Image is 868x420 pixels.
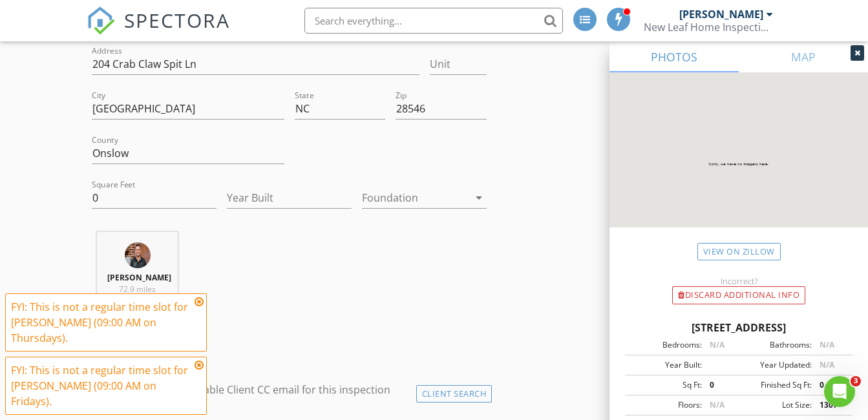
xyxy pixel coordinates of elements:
div: 0 [812,379,849,391]
img: streetview [609,72,868,258]
a: MAP [739,41,868,72]
div: [PERSON_NAME] [679,8,763,21]
div: Discard Additional info [672,286,805,304]
div: Incorrect? [609,276,868,286]
div: Lot Size: [739,399,812,411]
span: N/A [710,399,725,410]
div: Year Built: [629,359,702,371]
iframe: Intercom live chat [824,376,855,407]
div: 0 [702,379,739,391]
span: N/A [710,339,725,350]
div: [STREET_ADDRESS] [625,320,852,335]
div: FYI: This is not a regular time slot for [PERSON_NAME] (09:00 AM on Thursdays). [11,299,191,346]
span: N/A [820,339,834,350]
div: New Leaf Home Inspections [644,21,773,34]
i: arrow_drop_down [471,190,487,205]
a: View on Zillow [697,243,781,260]
a: SPECTORA [87,17,230,45]
span: 3 [851,376,861,386]
span: N/A [820,359,834,370]
div: Client Search [416,385,492,403]
a: PHOTOS [609,41,739,72]
div: FYI: This is not a regular time slot for [PERSON_NAME] (09:00 AM on Fridays). [11,362,191,409]
span: 72.9 miles [119,284,156,295]
img: The Best Home Inspection Software - Spectora [87,6,115,35]
div: Bathrooms: [739,339,812,351]
div: Finished Sq Ft: [739,379,812,391]
input: Search everything... [304,8,563,34]
div: Floors: [629,399,702,411]
strong: [PERSON_NAME] [107,272,171,283]
label: Enable Client CC email for this inspection [191,383,390,396]
span: SPECTORA [124,6,230,34]
div: 1307 [812,399,849,411]
div: Year Updated: [739,359,812,371]
div: Bedrooms: [629,339,702,351]
img: img_1705.jpeg [125,242,151,268]
div: Sq Ft: [629,379,702,391]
